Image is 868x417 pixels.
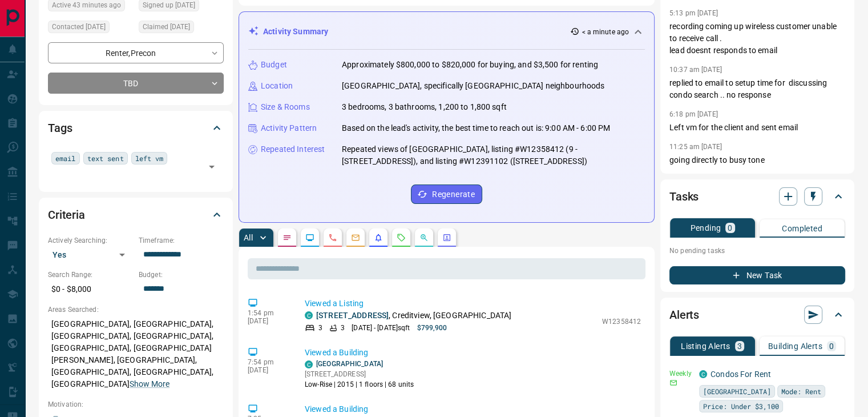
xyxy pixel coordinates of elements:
[669,9,718,17] p: 5:13 pm [DATE]
[48,206,85,224] h2: Criteria
[248,366,288,374] p: [DATE]
[139,270,224,280] p: Budget:
[374,233,383,242] svg: Listing Alerts
[48,119,72,137] h2: Tags
[316,310,511,322] p: , Creditview, [GEOGRAPHIC_DATA]
[305,311,313,319] div: condos.ca
[669,368,692,379] p: Weekly
[342,122,610,134] p: Based on the lead's activity, the best time to reach out is: 9:00 AM - 6:00 PM
[316,311,389,320] a: [STREET_ADDRESS]
[582,27,629,37] p: < a minute ago
[248,317,288,325] p: [DATE]
[669,66,722,74] p: 10:37 am [DATE]
[305,379,414,390] p: Low-Rise | 2015 | 1 floors | 68 units
[261,143,325,155] p: Repeated Interest
[261,122,317,134] p: Activity Pattern
[48,235,133,246] p: Actively Searching:
[703,400,779,412] span: Price: Under $3,100
[710,370,771,379] a: Condos For Rent
[55,153,76,164] span: email
[728,224,732,232] p: 0
[48,399,224,410] p: Motivation:
[669,154,845,166] p: going directly to busy tone
[263,26,328,38] p: Activity Summary
[48,246,133,264] div: Yes
[417,323,447,333] p: $799,900
[305,403,641,415] p: Viewed a Building
[305,369,414,379] p: [STREET_ADDRESS]
[261,101,310,113] p: Size & Rooms
[690,224,721,232] p: Pending
[681,342,730,350] p: Listing Alerts
[48,73,224,94] div: TBD
[48,21,133,37] div: Wed Jan 29 2025
[342,101,507,113] p: 3 bedrooms, 3 bathrooms, 1,200 to 1,800 sqft
[737,342,742,350] p: 3
[342,80,604,92] p: [GEOGRAPHIC_DATA], specifically [GEOGRAPHIC_DATA] neighbourhoods
[48,42,224,63] div: Renter , Precon
[669,21,845,57] p: recording coming up wireless customer unable to receive call . lead doesnt responds to email
[135,153,164,164] span: left vm
[669,301,845,328] div: Alerts
[244,234,253,242] p: All
[419,233,429,242] svg: Opportunities
[48,280,133,299] p: $0 - $8,000
[782,224,822,232] p: Completed
[48,315,224,394] p: [GEOGRAPHIC_DATA], [GEOGRAPHIC_DATA], [GEOGRAPHIC_DATA], [GEOGRAPHIC_DATA], [GEOGRAPHIC_DATA], [G...
[411,185,482,204] button: Regenerate
[442,233,451,242] svg: Agent Actions
[52,21,106,33] span: Contacted [DATE]
[87,153,124,164] span: text sent
[328,233,337,242] svg: Calls
[781,386,821,397] span: Mode: Rent
[305,233,314,242] svg: Lead Browsing Activity
[341,323,345,333] p: 3
[669,183,845,210] div: Tasks
[318,323,322,333] p: 3
[248,309,288,317] p: 1:54 pm
[768,342,822,350] p: Building Alerts
[703,386,771,397] span: [GEOGRAPHIC_DATA]
[342,143,645,167] p: Repeated views of [GEOGRAPHIC_DATA], listing #W12358412 (9 - [STREET_ADDRESS]), and listing #W123...
[669,379,677,387] svg: Email
[48,270,133,280] p: Search Range:
[282,233,292,242] svg: Notes
[204,159,220,175] button: Open
[829,342,834,350] p: 0
[139,235,224,246] p: Timeframe:
[699,370,707,378] div: condos.ca
[351,233,360,242] svg: Emails
[397,233,406,242] svg: Requests
[261,59,287,71] p: Budget
[316,360,383,368] a: [GEOGRAPHIC_DATA]
[669,187,699,206] h2: Tasks
[248,358,288,366] p: 7:54 pm
[669,306,699,324] h2: Alerts
[261,80,293,92] p: Location
[305,347,641,359] p: Viewed a Building
[352,323,410,333] p: [DATE] - [DATE] sqft
[48,201,224,228] div: Criteria
[669,122,845,134] p: Left vm for the client and sent email
[143,21,190,33] span: Claimed [DATE]
[48,114,224,142] div: Tags
[305,298,641,310] p: Viewed a Listing
[669,242,845,259] p: No pending tasks
[669,143,722,151] p: 11:25 am [DATE]
[342,59,598,71] p: Approximately $800,000 to $820,000 for buying, and $3,500 for renting
[669,110,718,118] p: 6:18 pm [DATE]
[602,316,641,327] p: W12358412
[48,304,224,315] p: Areas Searched:
[130,378,169,390] button: Show More
[139,21,224,37] div: Tue Oct 15 2019
[669,77,845,101] p: replied to email to setup time for discussing condo search .. no response
[669,266,845,284] button: New Task
[248,21,645,42] div: Activity Summary< a minute ago
[305,360,313,368] div: condos.ca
